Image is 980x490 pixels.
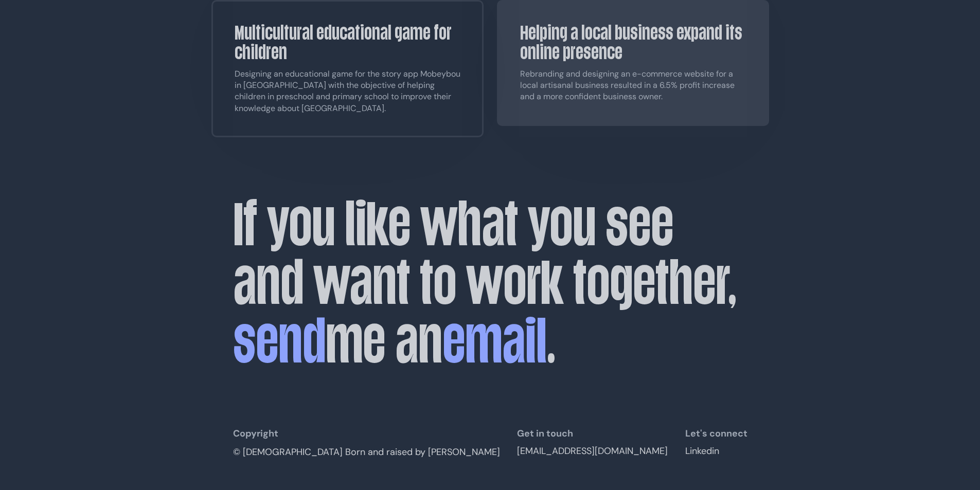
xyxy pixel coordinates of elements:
[233,445,500,459] p: © [DEMOGRAPHIC_DATA] Born and raised by [PERSON_NAME]
[233,314,326,369] span: send
[442,314,547,369] a: email
[235,23,460,62] h3: Multicultural educational game for children
[685,428,747,439] h4: Let's connect
[517,445,668,457] a: [EMAIL_ADDRESS][DOMAIN_NAME]
[520,68,746,103] p: Rebranding and designing an e-commerce website for a local artisanal business resulted in a 6.5% ...
[517,428,668,439] h4: Get in touch
[233,195,747,371] h2: If you like what you see and want to work together, me an .
[520,23,746,62] h3: Helping a local business expand its online presence
[235,68,460,115] p: Designing an educational game for the story app Mobeybou in [GEOGRAPHIC_DATA] with the objective ...
[233,428,500,439] h4: Copyright
[685,445,719,457] a: Linkedin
